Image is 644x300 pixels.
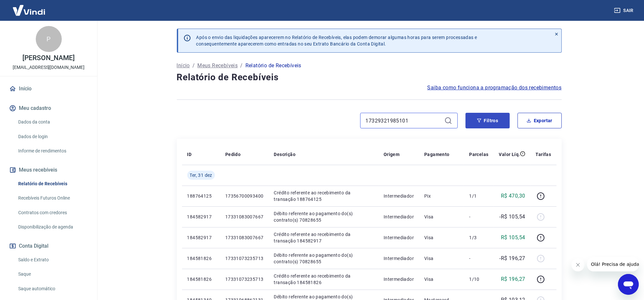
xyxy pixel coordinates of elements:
a: Início [8,82,89,96]
button: Exportar [518,113,562,128]
a: Meus Recebíveis [197,62,238,70]
p: 1/10 [469,276,488,282]
iframe: Botão para abrir a janela de mensagens [618,274,639,295]
h4: Relatório de Recebíveis [177,71,562,84]
a: Informe de rendimentos [16,144,89,158]
a: Disponibilização de agenda [16,220,89,234]
p: 188764125 [187,193,215,199]
button: Conta Digital [8,239,89,253]
p: 184581826 [187,276,215,282]
p: - [469,214,488,220]
button: Filtros [466,113,510,128]
a: Saque automático [16,282,89,295]
a: Saldo e Extrato [16,253,89,267]
p: 184581826 [187,255,215,262]
button: Meu cadastro [8,101,89,115]
p: -R$ 105,54 [500,213,525,221]
a: Recebíveis Futuros Online [16,191,89,205]
div: P [36,26,62,52]
p: - [469,255,488,262]
p: Débito referente ao pagamento do(s) contrato(s) 70828655 [274,210,373,223]
p: Intermediador [384,255,414,262]
p: [PERSON_NAME] [22,55,74,61]
span: Ter, 31 dez [190,172,212,178]
p: 184582917 [187,214,215,220]
p: Visa [424,276,459,282]
p: R$ 470,30 [501,192,525,200]
button: Meus recebíveis [8,163,89,177]
p: 17331073235713 [225,276,264,282]
p: Valor Líq. [499,151,520,158]
p: 17331083007667 [225,214,264,220]
p: 17356700093400 [225,193,264,199]
p: Descrição [274,151,296,158]
p: Tarifas [536,151,551,158]
p: Visa [424,234,459,241]
p: Intermediador [384,276,414,282]
p: 17331073235713 [225,255,264,262]
p: 184582917 [187,234,215,241]
p: R$ 196,27 [501,275,525,283]
p: Débito referente ao pagamento do(s) contrato(s) 70828655 [274,252,373,265]
a: Saiba como funciona a programação dos recebimentos [427,84,562,92]
p: Intermediador [384,193,414,199]
p: 1/1 [469,193,488,199]
p: Intermediador [384,214,414,220]
a: Saque [16,267,89,281]
p: Visa [424,255,459,262]
a: Dados da conta [16,115,89,129]
input: Busque pelo número do pedido [366,116,442,125]
p: R$ 105,54 [501,234,525,241]
p: -R$ 196,27 [500,254,525,262]
p: Pix [424,193,459,199]
p: Crédito referente ao recebimento da transação 184582917 [274,231,373,244]
span: Olá! Precisa de ajuda? [4,5,55,10]
p: Parcelas [469,151,488,158]
p: Intermediador [384,234,414,241]
p: Crédito referente ao recebimento da transação 184581826 [274,273,373,286]
p: 1/3 [469,234,488,241]
img: Vindi [8,0,50,20]
p: / [192,62,195,70]
p: Pedido [225,151,241,158]
a: Relatório de Recebíveis [16,177,89,190]
p: [EMAIL_ADDRESS][DOMAIN_NAME] [13,64,85,71]
p: Pagamento [424,151,450,158]
p: / [240,62,243,70]
button: Sair [613,5,636,17]
p: Após o envio das liquidações aparecerem no Relatório de Recebíveis, elas podem demorar algumas ho... [196,34,477,47]
a: Contratos com credores [16,206,89,219]
a: Dados de login [16,130,89,143]
p: 17331083007667 [225,234,264,241]
p: Crédito referente ao recebimento da transação 188764125 [274,189,373,202]
p: Origem [384,151,400,158]
iframe: Fechar mensagem [572,258,585,271]
iframe: Mensagem da empresa [587,257,639,271]
p: Visa [424,214,459,220]
p: Relatório de Recebíveis [245,62,301,70]
p: ID [187,151,192,158]
a: Início [177,62,190,70]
